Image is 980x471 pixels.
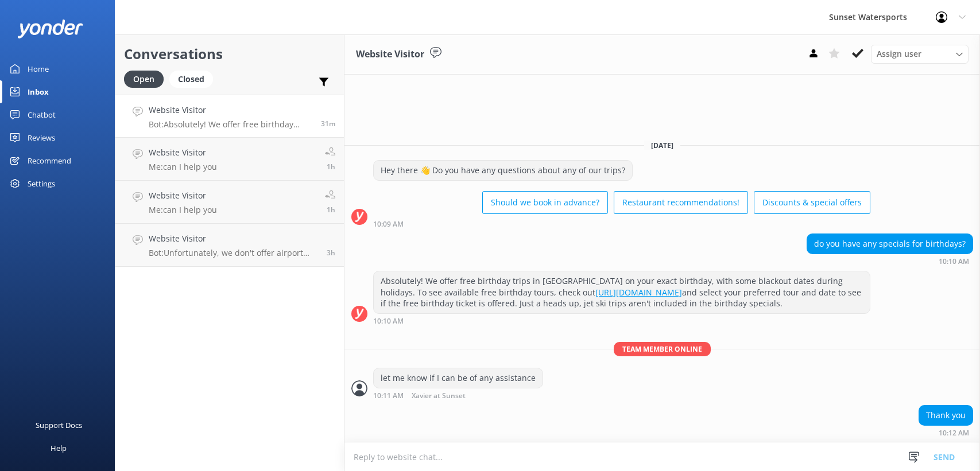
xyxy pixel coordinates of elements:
[374,271,870,313] div: Absolutely! We offer free birthday trips in [GEOGRAPHIC_DATA] on your exact birthday, with some b...
[356,47,424,62] h3: Website Visitor
[36,414,82,437] div: Support Docs
[877,48,921,60] span: Assign user
[807,257,973,265] div: Sep 04 2025 09:10am (UTC -05:00) America/Cancun
[939,258,969,265] strong: 10:10 AM
[374,368,543,388] div: let me know if I can be of any assistance
[412,392,466,400] span: Xavier at Sunset
[115,224,344,267] a: Website VisitorBot:Unfortunately, we don't offer airport pick-up for golf carts. If you need tran...
[149,146,217,159] h4: Website Visitor
[28,126,55,149] div: Reviews
[124,72,169,85] a: Open
[149,119,312,130] p: Bot: Absolutely! We offer free birthday trips in [GEOGRAPHIC_DATA] on your exact birthday, with s...
[871,45,969,63] div: Assign User
[51,437,67,460] div: Help
[28,57,49,80] div: Home
[373,318,404,325] strong: 10:10 AM
[919,429,973,437] div: Sep 04 2025 09:12am (UTC -05:00) America/Cancun
[115,95,344,138] a: Website VisitorBot:Absolutely! We offer free birthday trips in [GEOGRAPHIC_DATA] on your exact bi...
[28,172,55,195] div: Settings
[169,72,219,85] a: Closed
[807,234,973,254] div: do you have any specials for birthdays?
[939,430,969,437] strong: 10:12 AM
[614,342,711,356] span: Team member online
[614,191,748,214] button: Restaurant recommendations!
[919,406,973,425] div: Thank you
[28,103,56,126] div: Chatbot
[373,317,870,325] div: Sep 04 2025 09:10am (UTC -05:00) America/Cancun
[374,161,632,180] div: Hey there 👋 Do you have any questions about any of our trips?
[321,119,335,129] span: Sep 04 2025 09:10am (UTC -05:00) America/Cancun
[124,71,164,88] div: Open
[373,391,543,400] div: Sep 04 2025 09:11am (UTC -05:00) America/Cancun
[28,80,49,103] div: Inbox
[149,189,217,202] h4: Website Visitor
[149,248,318,258] p: Bot: Unfortunately, we don't offer airport pick-up for golf carts. If you need transportation for...
[373,220,870,228] div: Sep 04 2025 09:09am (UTC -05:00) America/Cancun
[754,191,870,214] button: Discounts & special offers
[482,191,608,214] button: Should we book in advance?
[17,20,83,38] img: yonder-white-logo.png
[327,248,335,258] span: Sep 04 2025 05:44am (UTC -05:00) America/Cancun
[149,104,312,116] h4: Website Visitor
[595,287,682,298] a: [URL][DOMAIN_NAME]
[115,138,344,181] a: Website VisitorMe:can I help you1h
[115,181,344,224] a: Website VisitorMe:can I help you1h
[327,162,335,172] span: Sep 04 2025 08:06am (UTC -05:00) America/Cancun
[373,221,404,228] strong: 10:09 AM
[327,205,335,215] span: Sep 04 2025 08:06am (UTC -05:00) America/Cancun
[124,43,335,65] h2: Conversations
[149,162,217,172] p: Me: can I help you
[373,392,404,400] strong: 10:11 AM
[169,71,213,88] div: Closed
[149,232,318,245] h4: Website Visitor
[149,205,217,215] p: Me: can I help you
[28,149,71,172] div: Recommend
[644,141,680,150] span: [DATE]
